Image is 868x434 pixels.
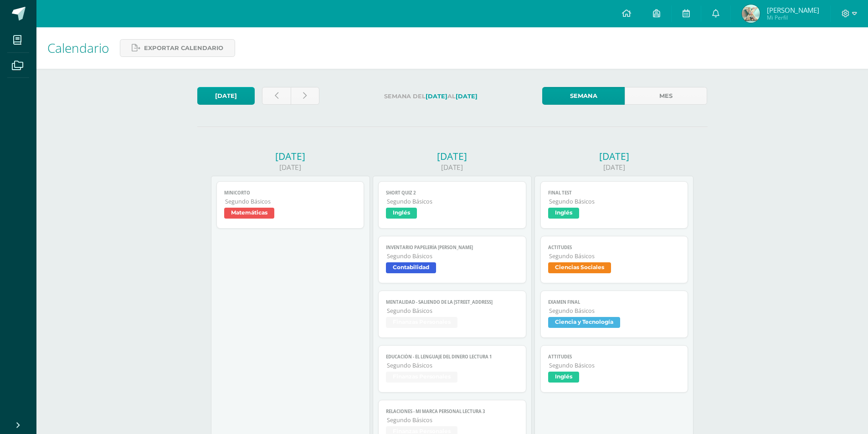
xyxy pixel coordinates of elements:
span: [PERSON_NAME] [767,5,819,15]
span: Segundo Básicos [549,307,681,315]
span: Segundo Básicos [225,198,357,205]
a: [DATE] [197,87,255,105]
a: Final TestSegundo BásicosInglés [540,181,688,229]
a: Educación - El Lenguaje del Dinero LECTURA 1Segundo BásicosFinanzas Personales [378,345,526,393]
span: INVENTARIO PAPELERÍA [PERSON_NAME] [386,245,519,250]
span: Matemáticas [224,208,274,219]
span: Segundo Básicos [387,362,519,369]
a: Mentalidad - Saliendo de la [STREET_ADDRESS]Segundo BásicosFinanzas Personales [378,291,526,338]
span: Mi Perfil [767,14,819,21]
span: Educación - El Lenguaje del Dinero LECTURA 1 [386,354,519,360]
span: Segundo Básicos [549,198,681,205]
div: [DATE] [534,163,693,172]
span: Actitudes [548,245,681,250]
a: ActitudesSegundo BásicosCiencias Sociales [540,236,688,283]
span: Calendario [47,39,109,56]
div: [DATE] [373,163,532,172]
span: Inglés [548,208,579,219]
strong: [DATE] [456,93,478,100]
span: Segundo Básicos [387,307,519,315]
span: Short Quiz 2 [386,190,519,196]
span: Examen final [548,299,681,305]
a: Exportar calendario [120,39,235,57]
div: [DATE] [373,150,532,163]
span: Inglés [386,208,417,219]
span: Finanzas Personales [386,317,457,328]
span: Mentalidad - Saliendo de la [STREET_ADDRESS] [386,299,519,305]
a: INVENTARIO PAPELERÍA [PERSON_NAME]Segundo BásicosContabilidad [378,236,526,283]
a: Short Quiz 2Segundo BásicosInglés [378,181,526,229]
a: MinicortoSegundo BásicosMatemáticas [216,181,365,229]
span: Segundo Básicos [387,198,519,205]
span: Segundo Básicos [387,252,519,260]
div: [DATE] [534,150,693,163]
span: Contabilidad [386,262,436,273]
a: Semana [542,87,625,105]
span: Segundo Básicos [549,362,681,369]
img: 989c923e013be94029f7e8b51328efc9.png [742,5,760,23]
span: Final Test [548,190,681,196]
div: [DATE] [211,163,370,172]
span: Finanzas Personales [386,372,457,383]
span: Segundo Básicos [387,416,519,424]
strong: [DATE] [426,93,447,100]
label: Semana del al [327,87,535,106]
div: [DATE] [211,150,370,163]
span: Ciencia y Tecnología [548,317,620,328]
span: Minicorto [224,190,357,196]
a: AttitudesSegundo BásicosInglés [540,345,688,393]
span: Inglés [548,372,579,383]
span: Segundo Básicos [549,252,681,260]
span: Ciencias Sociales [548,262,611,273]
span: Relaciones - Mi Marca Personal LECTURA 3 [386,408,519,414]
span: Exportar calendario [144,40,223,56]
span: Attitudes [548,354,681,360]
a: Examen finalSegundo BásicosCiencia y Tecnología [540,291,688,338]
a: Mes [625,87,707,105]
